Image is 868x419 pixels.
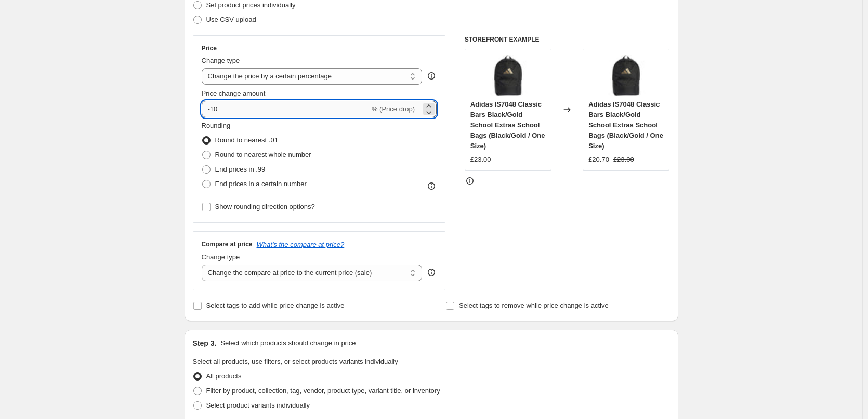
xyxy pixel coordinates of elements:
[202,253,240,261] span: Change type
[613,154,634,165] strike: £23.00
[215,203,315,211] span: Show rounding direction options?
[206,16,256,23] span: Use CSV upload
[470,154,491,165] div: £23.00
[588,154,609,165] div: £20.70
[206,387,440,395] span: Filter by product, collection, tag, vendor, product type, variant title, or inventory
[206,401,310,409] span: Select product variants individually
[202,122,231,129] span: Rounding
[215,136,278,144] span: Round to nearest .01
[487,55,529,96] img: IS7048-1-1200x1200_80x.jpg
[202,89,266,97] span: Price change amount
[206,1,296,9] span: Set product prices individually
[459,302,609,309] span: Select tags to remove while price change is active
[470,100,545,150] span: Adidas IS7048 Classic Bars Black/Gold School Extras School Bags (Black/Gold / One Size)
[257,241,345,248] button: What's the compare at price?
[202,101,370,117] input: -15
[215,165,266,173] span: End prices in .99
[426,267,437,278] div: help
[206,302,345,309] span: Select tags to add while price change is active
[202,240,253,248] h3: Compare at price
[193,338,217,348] h2: Step 3.
[193,358,398,365] span: Select all products, use filters, or select products variants individually
[372,105,415,113] span: % (Price drop)
[202,44,217,53] h3: Price
[220,338,356,348] p: Select which products should change in price
[215,151,311,159] span: Round to nearest whole number
[588,100,663,150] span: Adidas IS7048 Classic Bars Black/Gold School Extras School Bags (Black/Gold / One Size)
[606,55,647,96] img: IS7048-1-1200x1200_80x.jpg
[465,35,670,44] h6: STOREFRONT EXAMPLE
[426,71,437,81] div: help
[206,372,242,380] span: All products
[202,57,240,64] span: Change type
[215,180,307,188] span: End prices in a certain number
